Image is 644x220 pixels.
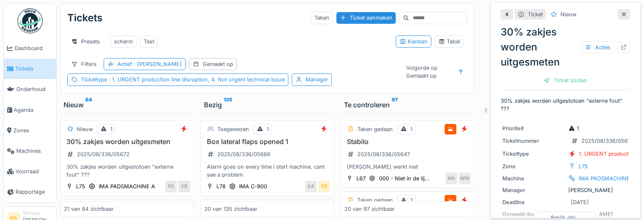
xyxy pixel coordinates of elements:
[392,100,398,110] sup: 97
[502,162,565,170] div: Zone
[502,186,629,194] div: [PERSON_NAME]
[64,163,190,179] div: 30% zakjes worden uitgestotoen "externe fout" ???
[4,161,56,182] a: Voorraad
[410,196,412,204] div: 1
[502,137,565,145] div: Ticketnummer
[357,150,410,158] div: 2025/08/336/05647
[344,100,471,110] div: Te controleren
[4,38,56,58] a: Dashboard
[357,196,393,204] div: Taken gedaan
[540,75,591,86] div: Ticket sluiten
[203,60,233,68] div: Gemaakt op
[165,181,177,192] div: PS
[4,79,56,99] a: Onderhoud
[528,10,543,18] div: Ticket
[239,182,267,190] div: IMA C-900
[204,163,331,179] div: Alarm goes on every time i start machine, cant see a problem
[15,167,53,175] span: Voorraad
[336,12,396,23] div: Ticket aanmaken
[64,100,191,110] div: Nieuw
[110,125,112,133] div: 1
[305,76,328,83] div: Manager
[400,38,428,46] div: Kanban
[344,163,471,171] div: [PERSON_NAME] werkt niet
[579,174,635,182] div: IMA PADSMACHINE A
[117,60,182,68] div: Actief
[15,188,53,196] span: Rapportage
[501,97,630,113] p: 30% zakjes worden uitgestotoen "externe fout" ???
[581,137,634,145] div: 2025/08/336/05672
[204,138,331,146] h3: Box lateral flaps opened 1
[502,186,565,194] div: Manager
[318,181,330,192] div: PS
[178,181,190,192] div: CB
[67,7,102,29] div: Tickets
[132,61,182,67] span: : [PERSON_NAME]
[224,100,232,110] sup: 135
[15,44,53,52] span: Dashboard
[459,172,471,184] div: WW
[144,38,154,46] div: Test
[581,41,614,53] div: Acties
[568,124,579,132] div: 1
[344,205,395,213] div: 20 van 97 zichtbaar
[560,10,576,18] div: Nieuw
[107,76,285,83] span: : 1. URGENT production line disruption, 4. Not urgent technical issue
[204,100,331,110] div: Bezig
[77,150,130,158] div: 2025/08/336/05672
[81,76,285,83] div: Tickettype
[571,198,589,206] div: [DATE]
[64,138,190,146] h3: 30% zakjes worden uitgesmeten
[15,65,53,73] span: Tickets
[4,182,56,202] a: Rapportage
[67,58,100,70] div: Filters
[379,174,430,182] div: 000 - Niet in de lij...
[502,124,565,132] div: Prioriteit
[356,174,366,182] div: L67
[64,205,114,213] div: 21 van 84 zichtbaar
[67,35,104,48] div: Presets
[445,172,457,184] div: MA
[204,205,257,213] div: 20 van 135 zichtbaar
[4,141,56,161] a: Machines
[311,12,333,24] div: Taken
[23,210,53,216] div: Manager
[18,8,43,33] img: Badge_color-CXgf-gQk.svg
[402,62,453,82] div: Volgorde op Gemaakt op
[77,125,93,133] div: Nieuw
[501,25,630,70] div: 30% zakjes worden uitgesmeten
[410,125,412,133] div: 1
[305,181,317,192] div: KA
[85,100,92,110] sup: 84
[216,182,226,190] div: L78
[16,85,53,93] span: Onderhoud
[4,58,56,79] a: Tickets
[217,125,249,133] div: Toegewezen
[502,174,565,182] div: Machine
[114,38,133,46] div: scherm
[217,150,270,158] div: 2025/08/336/05666
[4,100,56,120] a: Agenda
[267,125,269,133] div: 1
[502,150,565,158] div: Tickettype
[579,162,588,170] div: L75
[438,38,460,46] div: Tabel
[16,147,53,155] span: Machines
[14,106,53,114] span: Agenda
[99,182,155,190] div: IMA PADSMACHINE A
[502,198,565,206] div: Deadline
[4,120,56,141] a: Zones
[357,125,393,133] div: Taken gedaan
[13,126,53,134] span: Zones
[76,182,85,190] div: L75
[344,138,471,146] h3: Stabilo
